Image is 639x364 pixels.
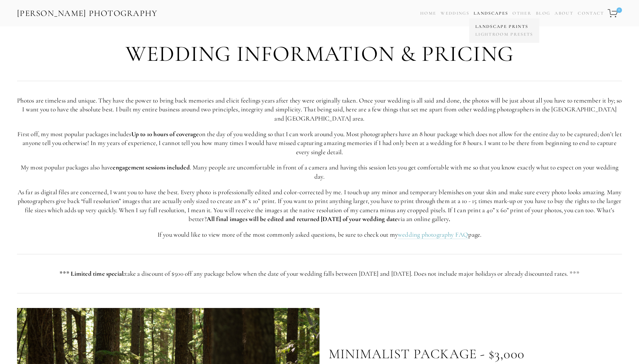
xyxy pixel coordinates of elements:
[17,269,622,278] p: take a discount of $500 off any package below when the date of your wedding falls between [DATE] ...
[16,6,158,21] a: [PERSON_NAME] Photography
[17,163,622,181] p: My most popular packages also have . Many people are uncomfortable in front of a camera and havin...
[555,8,573,18] a: About
[441,11,469,16] a: Weddings
[449,215,450,223] strong: .
[536,8,550,18] a: Blog
[512,11,531,16] a: Other
[17,188,622,224] p: As far as digital files are concerned, I want you to have the best. Every photo is professionally...
[329,346,524,362] p: minimalist Package - $3,000
[17,230,622,239] p: If you would like to view more of the most commonly asked questions, be sure to check out my page.
[578,8,604,18] a: Contact
[398,231,468,239] a: wedding photography FAQ
[474,31,535,38] a: Lightroom Presets
[131,130,199,138] strong: Up to 10 hours of coverage
[17,96,622,123] p: Photos are timeless and unique. They have the power to bring back memories and elicit feelings ye...
[113,163,190,171] strong: engagement sessions included
[60,270,125,277] strong: *** Limited time special
[617,7,622,13] span: 0
[474,23,535,31] a: Landscape Prints
[124,270,125,277] em: :
[207,215,398,223] strong: All final images will be edited and returned [DATE] of your wedding date
[17,42,622,66] h1: Wedding Information & Pricing
[420,8,436,18] a: Home
[17,130,622,157] p: First off, my most popular packages includes on the day of you wedding so that I can work around ...
[474,11,508,16] a: Landscapes
[607,5,623,21] a: 0 items in cart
